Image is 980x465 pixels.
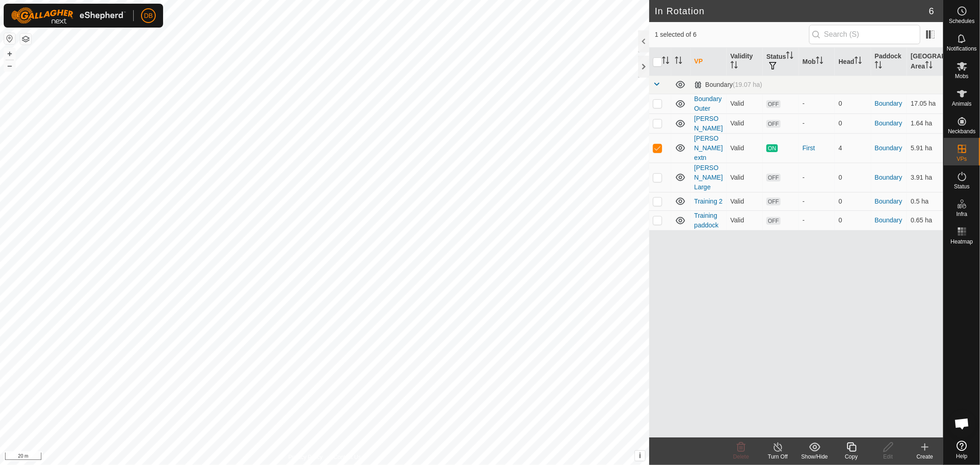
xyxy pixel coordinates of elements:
a: Boundary [875,216,902,224]
th: [GEOGRAPHIC_DATA] Area [907,48,943,76]
td: 3.91 ha [907,163,943,192]
h2: In Rotation [655,6,929,17]
td: Valid [727,163,763,192]
a: Boundary [875,119,902,127]
th: Mob [799,48,835,76]
span: Mobs [955,74,969,79]
button: i [635,451,645,461]
span: 1 selected of 6 [655,30,809,40]
div: Turn Off [759,453,796,461]
div: - [803,119,832,128]
a: Help [944,437,980,463]
a: Boundary [875,174,902,181]
td: 17.05 ha [907,94,943,113]
input: Search (S) [809,25,920,44]
td: 0 [835,163,871,192]
p-sorticon: Activate to sort [925,62,933,70]
p-sorticon: Activate to sort [816,58,823,65]
span: OFF [766,120,780,128]
button: Reset Map [4,33,15,44]
span: OFF [766,174,780,181]
th: Validity [727,48,763,76]
td: 4 [835,133,871,163]
div: Boundary [694,81,762,89]
a: Privacy Policy [289,453,323,461]
td: Valid [727,94,763,113]
span: OFF [766,217,780,225]
div: Edit [870,453,906,461]
p-sorticon: Activate to sort [675,58,682,65]
div: - [803,197,832,206]
span: Status [954,184,969,189]
div: - [803,215,832,225]
div: Open chat [948,410,976,437]
p-sorticon: Activate to sort [662,58,669,65]
a: Contact Us [334,453,361,461]
a: [PERSON_NAME] Large [694,164,723,191]
a: Boundary [875,198,902,205]
td: Valid [727,133,763,163]
button: Map Layers [20,34,31,45]
td: 0 [835,113,871,133]
th: Head [835,48,871,76]
div: - [803,99,832,108]
span: Infra [956,211,967,217]
a: Boundary [875,100,902,107]
div: - [803,173,832,182]
span: (19.07 ha) [733,81,762,88]
a: Training paddock [694,212,719,229]
th: VP [691,48,727,76]
div: Copy [833,453,870,461]
div: Create [906,453,943,461]
th: Paddock [871,48,907,76]
p-sorticon: Activate to sort [875,62,882,70]
p-sorticon: Activate to sort [855,58,862,65]
span: i [639,452,641,459]
a: [PERSON_NAME] extn [694,135,723,161]
td: Valid [727,113,763,133]
td: Valid [727,210,763,230]
span: OFF [766,198,780,205]
span: Help [956,454,968,459]
span: 6 [929,4,934,18]
span: OFF [766,100,780,108]
span: Animals [952,101,972,107]
div: Show/Hide [796,453,833,461]
img: Gallagher Logo [11,7,126,24]
p-sorticon: Activate to sort [786,53,793,60]
td: 1.64 ha [907,113,943,133]
a: Boundary Outer [694,95,722,112]
td: 0 [835,94,871,113]
td: 0.65 ha [907,210,943,230]
button: – [4,60,15,71]
span: Delete [733,454,749,460]
span: Notifications [947,46,977,51]
td: 0 [835,192,871,210]
td: 5.91 ha [907,133,943,163]
button: + [4,48,15,59]
span: Schedules [949,18,974,24]
p-sorticon: Activate to sort [731,62,738,70]
span: DB [144,11,153,21]
td: Valid [727,192,763,210]
span: Neckbands [948,129,975,134]
a: Boundary [875,144,902,152]
a: Training 2 [694,198,723,205]
span: Heatmap [951,239,973,244]
span: VPs [957,156,967,162]
span: ON [766,144,777,152]
div: First [803,143,832,153]
td: 0 [835,210,871,230]
a: [PERSON_NAME] [694,115,723,132]
td: 0.5 ha [907,192,943,210]
th: Status [763,48,799,76]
